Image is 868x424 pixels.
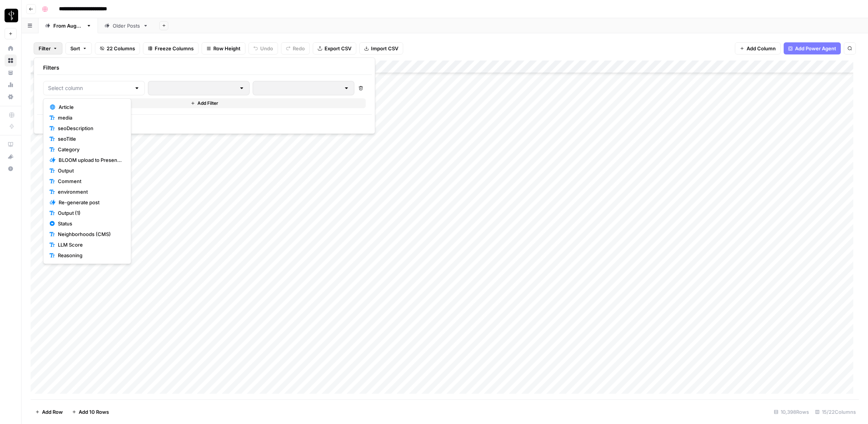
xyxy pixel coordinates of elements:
[65,42,92,54] button: Sort
[5,91,17,103] a: Settings
[5,163,17,175] button: Help + Support
[58,209,122,217] span: Output (1)
[202,42,245,54] button: Row Height
[5,79,17,91] a: Usage
[5,54,17,67] a: Browse
[58,135,122,143] span: seoTitle
[79,408,109,416] span: Add 10 Rows
[248,42,278,54] button: Undo
[771,406,812,418] div: 10,398 Rows
[58,252,122,259] span: Reasoning
[58,230,122,238] span: Neighborhoods (CMS)
[155,45,194,52] span: Freeze Columns
[39,18,98,33] a: From [DATE]
[371,45,398,52] span: Import CSV
[747,45,776,52] span: Add Column
[70,45,80,52] span: Sort
[812,406,859,418] div: 15/22 Columns
[59,199,122,206] span: Re-generate post
[143,42,199,54] button: Freeze Columns
[59,103,122,111] span: Article
[5,138,17,151] a: AirOps Academy
[58,188,122,196] span: environment
[735,42,781,54] button: Add Column
[43,98,366,108] button: Add Filter
[260,45,273,52] span: Undo
[359,42,403,54] button: Import CSV
[42,408,63,416] span: Add Row
[5,67,17,79] a: Your Data
[58,124,122,132] span: seoDescription
[281,42,310,54] button: Redo
[58,146,122,153] span: Category
[325,45,351,52] span: Export CSV
[34,42,62,54] button: Filter
[58,177,122,185] span: Comment
[95,42,140,54] button: 22 Columns
[5,42,17,54] a: Home
[5,9,18,22] img: LP Production Workloads Logo
[34,57,375,134] div: Filter
[107,45,135,52] span: 22 Columns
[293,45,305,52] span: Redo
[213,45,241,52] span: Row Height
[197,100,218,107] span: Add Filter
[98,18,155,33] a: Older Posts
[39,45,51,52] span: Filter
[58,114,122,121] span: media
[31,406,67,418] button: Add Row
[58,220,122,227] span: Status
[53,22,83,30] div: From [DATE]
[37,61,372,75] div: Filters
[58,241,122,248] span: LLM Score
[5,6,17,25] button: Workspace: LP Production Workloads
[5,151,17,163] button: What's new?
[784,42,841,54] button: Add Power Agent
[313,42,356,54] button: Export CSV
[67,406,113,418] button: Add 10 Rows
[795,45,836,52] span: Add Power Agent
[113,22,140,30] div: Older Posts
[59,156,122,164] span: BLOOM upload to Presence (after Human Review)
[48,84,131,92] input: Select column
[58,167,122,174] span: Output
